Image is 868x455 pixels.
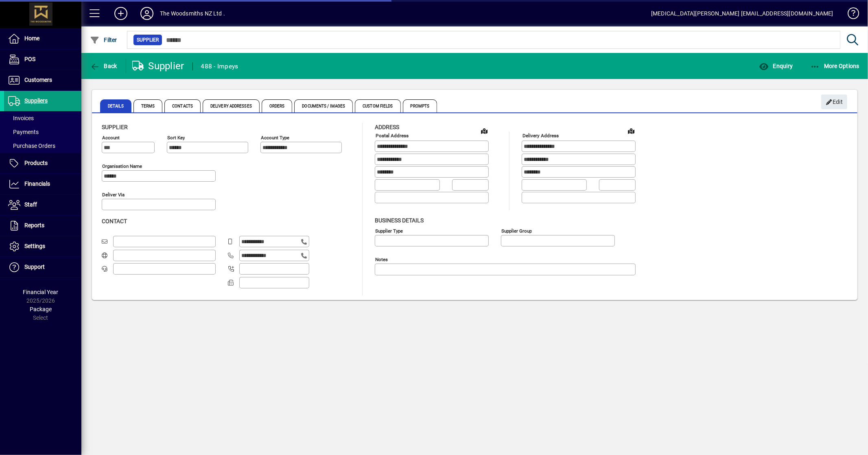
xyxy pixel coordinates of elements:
a: Reports [4,215,81,236]
div: 488 - Impeys [201,60,238,73]
app-page-header-button: Back [81,59,126,73]
button: Back [88,59,119,73]
span: Supplier [137,36,159,44]
button: Filter [88,33,119,47]
a: View on map [625,124,638,137]
mat-label: Supplier group [501,228,532,233]
span: Contacts [164,99,201,112]
span: Invoices [8,115,34,121]
span: Delivery Addresses [203,99,260,112]
span: Business details [375,217,424,224]
span: Back [90,63,117,69]
a: Customers [4,70,81,90]
span: Purchase Orders [8,143,55,149]
span: Orders [262,99,293,112]
mat-label: Account Type [261,135,289,141]
button: Profile [134,6,160,21]
mat-label: Sort key [167,135,185,141]
span: Filter [90,37,117,43]
a: Knowledge Base [842,2,858,28]
span: Customers [24,77,52,83]
a: Invoices [4,111,81,125]
span: Details [100,99,131,112]
a: Support [4,257,81,277]
span: POS [24,56,35,62]
span: Custom Fields [355,99,400,112]
div: The Woodsmiths NZ Ltd . [160,7,225,20]
span: Prompts [403,99,437,112]
span: Package [30,306,52,312]
span: Edit [826,95,843,109]
span: Settings [24,243,45,249]
span: Financials [24,180,50,187]
a: View on map [478,124,491,137]
span: Suppliers [24,97,48,104]
mat-label: Notes [375,256,388,262]
a: Staff [4,195,81,215]
span: Staff [24,201,37,208]
span: Contact [102,218,127,224]
button: Add [108,6,134,21]
div: Supplier [132,59,184,73]
mat-label: Supplier type [375,228,403,233]
span: Terms [133,99,163,112]
mat-label: Deliver via [102,192,125,198]
span: Products [24,160,48,166]
a: Payments [4,125,81,139]
span: More Options [810,63,860,69]
a: Home [4,29,81,49]
a: Financials [4,174,81,194]
a: POS [4,49,81,70]
span: Reports [24,222,44,229]
span: Payments [8,129,39,135]
button: More Options [808,59,862,73]
a: Settings [4,236,81,257]
span: Supplier [102,124,128,130]
span: Documents / Images [294,99,353,112]
span: Support [24,264,45,270]
a: Products [4,153,81,174]
span: Financial Year [23,289,59,295]
a: Purchase Orders [4,139,81,153]
span: Enquiry [759,63,793,69]
mat-label: Account [102,135,120,141]
button: Enquiry [757,59,795,73]
span: Home [24,35,39,42]
span: Address [375,124,399,130]
mat-label: Organisation name [102,163,142,169]
div: [MEDICAL_DATA][PERSON_NAME] [EMAIL_ADDRESS][DOMAIN_NAME] [651,7,833,20]
button: Edit [821,95,847,109]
